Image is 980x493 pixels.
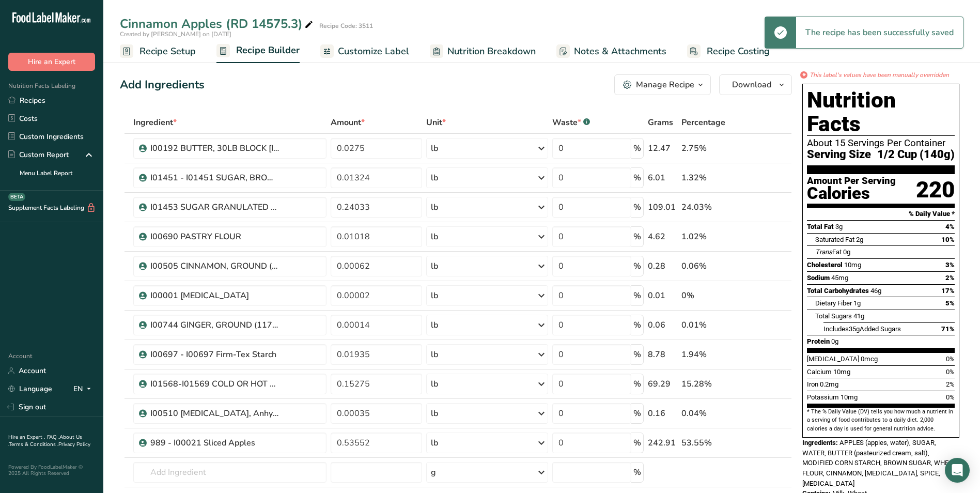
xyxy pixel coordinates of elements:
div: 0.06 [648,319,677,331]
span: Serving Size [807,148,871,161]
div: lb [431,142,438,155]
span: 10% [941,236,955,243]
div: 109.01 [648,201,677,213]
span: 10mg [833,368,850,376]
span: 0mcg [861,355,878,363]
div: I00510 [MEDICAL_DATA], Anhydrous [150,407,279,420]
div: I01568-I01569 COLD OR HOT WATER [150,378,279,390]
span: 17% [941,287,955,295]
span: 45mg [831,274,848,282]
div: 0.04% [681,407,743,420]
span: Fat [815,248,842,256]
div: 6.01 [648,172,677,184]
div: Calories [807,186,896,201]
div: EN [73,383,95,395]
span: 4% [945,223,955,230]
div: 12.47 [648,142,677,155]
div: 1.94% [681,348,743,361]
span: Grams [648,116,673,129]
span: Dietary Fiber [815,299,852,307]
h1: Nutrition Facts [807,88,955,136]
a: About Us . [8,434,82,448]
div: Manage Recipe [636,79,694,91]
a: Recipe Costing [687,40,770,63]
section: * The % Daily Value (DV) tells you how much a nutrient in a serving of food contributes to a dail... [807,408,955,433]
span: Download [732,79,771,91]
div: 0.16 [648,407,677,420]
span: Potassium [807,393,839,401]
div: 24.03% [681,201,743,213]
button: Hire an Expert [8,53,95,71]
div: I00690 PASTRY FLOUR [150,230,279,243]
div: Powered By FoodLabelMaker © 2025 All Rights Reserved [8,464,95,476]
div: lb [431,172,438,184]
span: 1g [853,299,861,307]
span: 0% [946,355,955,363]
span: Calcium [807,368,832,376]
div: 4.62 [648,230,677,243]
div: 0.01 [648,289,677,302]
a: Nutrition Breakdown [430,40,536,63]
span: 0% [946,368,955,376]
span: 3% [945,261,955,269]
div: Add Ingredients [120,76,205,94]
div: 0.01% [681,319,743,331]
div: 989 - I00021 Sliced Apples [150,437,279,449]
span: Created by [PERSON_NAME] on [DATE] [120,30,231,38]
div: I00744 GINGER, GROUND (117-7510) (GMO-Free) [150,319,279,331]
span: Protein [807,337,830,345]
span: Ingredient [133,116,177,129]
span: Cholesterol [807,261,843,269]
span: 10mg [841,393,858,401]
i: Trans [815,248,832,256]
div: 0.06% [681,260,743,272]
a: Recipe Builder [216,39,300,64]
span: Recipe Setup [139,44,196,58]
span: Saturated Fat [815,236,854,243]
div: 0.28 [648,260,677,272]
div: 15.28% [681,378,743,390]
span: Total Fat [807,223,834,230]
div: Open Intercom Messenger [945,458,970,483]
a: Customize Label [320,40,409,63]
span: Includes Added Sugars [823,325,901,333]
div: lb [431,260,438,272]
a: Privacy Policy [58,441,90,448]
div: 0% [681,289,743,302]
span: Amount [331,116,365,129]
div: lb [431,348,438,361]
div: 8.78 [648,348,677,361]
div: About 15 Servings Per Container [807,138,955,148]
div: I01451 - I01451 SUGAR, BROWN, LIGHT [150,172,279,184]
span: [MEDICAL_DATA] [807,355,859,363]
span: Recipe Builder [236,43,300,57]
span: Total Carbohydrates [807,287,869,295]
span: 0g [831,337,838,345]
a: Notes & Attachments [556,40,666,63]
div: lb [431,378,438,390]
span: 2% [945,274,955,282]
span: Customize Label [338,44,409,58]
div: Custom Report [8,149,69,160]
div: lb [431,437,438,449]
div: lb [431,289,438,302]
div: 69.29 [648,378,677,390]
div: lb [431,230,438,243]
a: Recipe Setup [120,40,196,63]
div: I01453 SUGAR GRANULATED TOTE [150,201,279,213]
span: 35g [849,325,860,333]
div: lb [431,201,438,213]
span: 0% [946,393,955,401]
span: 0g [843,248,850,256]
a: Terms & Conditions . [9,441,58,448]
span: 3g [835,223,843,230]
div: Cinnamon Apples (RD 14575.3) [120,14,315,33]
span: Nutrition Breakdown [447,44,536,58]
span: Sodium [807,274,830,282]
span: 41g [853,312,864,320]
span: 5% [945,299,955,307]
div: I00505 CINNAMON, GROUND (109-7527 ) (GMO-Free) [150,260,279,272]
div: 2.75% [681,142,743,155]
span: 10mg [844,261,861,269]
div: I00001 [MEDICAL_DATA] [150,289,279,302]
